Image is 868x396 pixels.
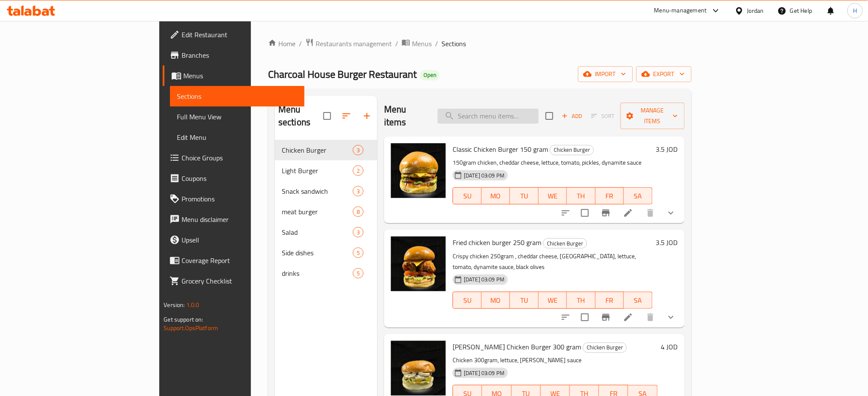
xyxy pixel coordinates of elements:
button: SA [624,187,652,204]
span: Chicken Burger [282,145,353,155]
span: Chicken Burger [550,145,594,155]
button: delete [640,307,661,328]
input: search [438,109,539,124]
div: Open [420,70,440,80]
li: / [435,38,438,49]
a: Promotions [163,189,304,209]
span: Coupons [182,173,298,183]
li: / [395,38,398,49]
span: Choice Groups [182,153,298,163]
button: Add [558,109,586,123]
button: TH [567,292,595,309]
div: Menu-management [654,6,707,16]
span: Menus [412,38,432,49]
span: MO [485,294,507,307]
span: SA [627,294,649,307]
button: MO [482,187,510,204]
span: 8 [353,208,363,216]
h6: 3.5 JOD [656,143,678,155]
span: 5 [353,269,363,278]
button: FR [596,292,624,309]
div: items [353,248,364,258]
span: TU [513,294,535,307]
a: Upsell [163,230,304,250]
div: Light Burger2 [275,160,377,181]
span: Branches [182,50,298,60]
span: Sort sections [336,106,357,126]
span: Select all sections [318,107,336,125]
span: Select to update [576,204,594,222]
button: import [578,66,633,82]
span: 2 [353,167,363,175]
span: Menu disclaimer [182,214,298,225]
h6: 3.5 JOD [656,236,678,248]
span: Select to update [576,308,594,326]
span: Menus [183,71,298,81]
span: Chicken Burger [543,239,587,248]
a: Grocery Checklist [163,271,304,291]
span: Light Burger [282,165,353,176]
span: Sections [177,91,298,101]
img: Alfredo Chicken Burger 300 gram [391,341,446,396]
button: Add section [357,106,377,126]
span: Get support on: [164,314,203,325]
a: Edit Restaurant [163,24,304,45]
span: Salad [282,227,353,237]
span: SU [456,294,478,307]
button: SA [624,292,652,309]
a: Menu disclaimer [163,209,304,230]
span: Select section first [586,109,620,123]
span: Upsell [182,235,298,245]
div: Jordan [747,6,764,15]
span: import [585,69,626,80]
div: Side dishes5 [275,242,377,263]
button: TU [510,187,538,204]
span: Fried chicken burger 250 gram [453,236,541,249]
a: Restaurants management [305,38,392,49]
span: WE [542,190,564,202]
div: items [353,186,364,196]
button: SU [453,292,481,309]
span: TU [513,190,535,202]
span: H [853,6,857,15]
button: sort-choices [555,203,576,223]
button: MO [482,292,510,309]
span: Add item [558,109,586,123]
span: TH [570,294,592,307]
a: Support.OpsPlatform [164,322,218,334]
span: Full Menu View [177,112,298,122]
a: Choice Groups [163,148,304,168]
a: Edit menu item [623,208,633,218]
a: Full Menu View [170,106,304,127]
button: export [636,66,692,82]
div: items [353,207,364,217]
span: 5 [353,249,363,257]
span: export [643,69,685,80]
nav: breadcrumb [268,38,691,49]
span: Chicken Burger [583,343,626,352]
span: Coverage Report [182,255,298,266]
button: WE [539,292,567,309]
span: [DATE] 03:09 PM [460,369,508,377]
span: Side dishes [282,248,353,258]
a: Coverage Report [163,250,304,271]
div: items [353,165,364,176]
span: MO [485,190,507,202]
span: 3 [353,187,363,195]
span: [DATE] 03:09 PM [460,171,508,180]
span: Add [561,111,584,121]
h2: Menu items [384,103,427,129]
span: Edit Menu [177,132,298,142]
div: meat burger8 [275,201,377,222]
span: Manage items [627,105,678,127]
span: Classic Chicken Burger 150 gram [453,143,548,156]
span: Promotions [182,194,298,204]
span: Charcoal House Burger Restaurant [268,65,417,84]
nav: Menu sections [275,136,377,287]
span: [PERSON_NAME] Chicken Burger 300 gram [453,340,581,353]
img: Fried chicken burger 250 gram [391,236,446,291]
p: Chicken 300gram, lettuce, [PERSON_NAME] sauce [453,355,657,366]
span: [DATE] 03:09 PM [460,275,508,284]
